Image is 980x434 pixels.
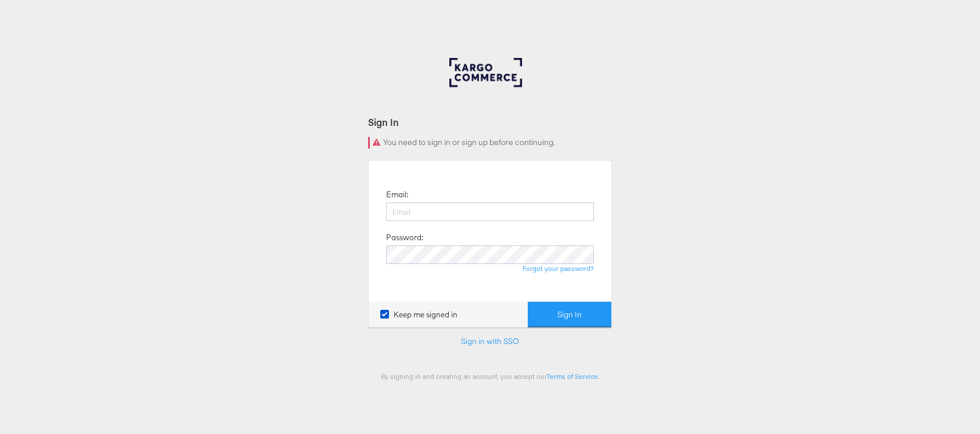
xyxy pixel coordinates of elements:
a: Forgot your password? [523,264,594,273]
div: Sign In [368,115,612,129]
div: By signing in and creating an account, you accept our . [368,372,612,381]
label: Email: [386,189,408,200]
input: Email [386,202,594,221]
div: You need to sign in or sign up before continuing. [368,137,612,149]
label: Password: [386,232,423,243]
button: Sign In [528,302,611,328]
a: Sign in with SSO [461,336,519,346]
a: Terms of Service [547,372,598,381]
label: Keep me signed in [380,309,457,320]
